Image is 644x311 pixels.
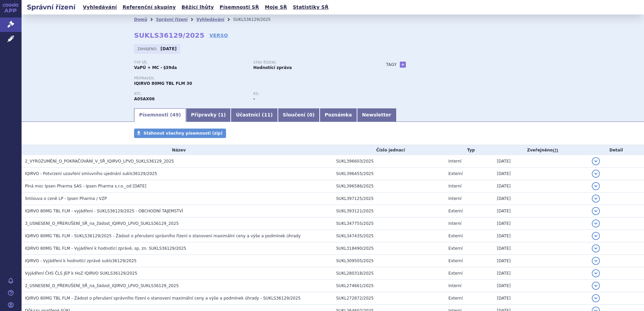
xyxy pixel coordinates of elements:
span: Zahájeno: [137,46,159,51]
span: Externí [448,209,462,213]
p: RS: [253,92,366,96]
td: SUKL272872/2025 [333,292,445,305]
td: SUKL396455/2025 [333,168,445,180]
span: IQIRVO 80MG TBL FLM 30 [134,81,192,86]
th: Typ [445,145,493,155]
span: 0 [309,112,313,117]
button: detail [592,207,600,215]
span: IQIRVO 80MG TBL FLM - Žádost o přerušení správního řízení o stanovení maximální ceny a výše a pod... [25,296,301,301]
span: IQIRVO - Potvrzení uzavření smluvního ujednání sukls36129/2025 [25,171,157,176]
td: SUKL396603/2025 [333,155,445,168]
th: Zveřejněno [493,145,588,155]
th: Název [22,145,333,155]
td: SUKL347435/2025 [333,230,445,242]
button: detail [592,269,600,277]
a: Přípravky (1) [186,108,231,122]
li: SUKLS36129/2025 [233,14,279,25]
td: [DATE] [493,180,588,193]
td: SUKL347755/2025 [333,217,445,230]
td: [DATE] [493,168,588,180]
span: Smlouva o ceně LP - Ipsen Pharma / VZP [25,196,107,201]
a: Písemnosti (49) [134,108,186,122]
td: SUKL318490/2025 [333,242,445,255]
span: 2_VYROZUMĚNÍ_O_POKRAČOVÁNÍ_V_SŘ_IQIRVO_LPVO_SUKLS36129_2025 [25,159,174,164]
th: Detail [588,145,644,155]
a: Vyhledávání [196,17,224,22]
p: Stav řízení: [253,61,366,65]
a: Moje SŘ [263,3,289,12]
span: Vyjádření ČHS ČLS JEP k HoZ IQIRVO SUKLS36129/2025 [25,271,137,276]
span: Plná moc Ipsen Pharma SAS - Ipsen Pharma s.r.o._od 16.09.2025 [25,184,146,188]
strong: - [253,97,255,101]
a: Newsletter [357,108,396,122]
strong: SUKLS36129/2025 [134,31,204,39]
a: Sloučení (0) [278,108,320,122]
span: Interní [448,184,461,188]
th: Číslo jednací [333,145,445,155]
span: IQIRVO 80MG TBL FLM - Vyjádření k hodnotící zprávě, sp. zn. SUKLS36129/2025 [25,246,186,251]
button: detail [592,182,600,190]
span: Interní [448,196,461,201]
span: IQIRVO - Vyjádření k hodnotící zprávě sukls36129/2025 [25,258,136,263]
span: Interní [448,221,461,226]
button: detail [592,170,600,178]
td: [DATE] [493,255,588,267]
td: [DATE] [493,267,588,280]
button: detail [592,219,600,228]
p: ATC: [134,92,247,96]
a: VERSO [210,32,228,39]
td: SUKL309505/2025 [333,255,445,267]
a: Běžící lhůty [180,3,216,12]
strong: VaPÚ + MC - §39da [134,65,177,70]
td: [DATE] [493,193,588,205]
strong: [DATE] [161,46,177,51]
span: 3_USNESENÍ_O_PŘERUŠENÍ_SŘ_na_žádost_IQIRVO_LPVO_SUKLS36129_2025 [25,221,179,226]
a: + [400,62,406,68]
strong: Hodnotící zpráva [253,65,292,70]
h2: Správní řízení [22,2,81,12]
span: 49 [172,112,179,117]
span: Stáhnout všechny písemnosti (zip) [143,131,223,136]
span: IQIRVO 80MG TBL FLM - SUKLS36129/2025 - Žádost o přerušení správního řízení o stanovení maximální... [25,234,301,238]
button: detail [592,157,600,165]
a: Vyhledávání [81,3,119,12]
td: [DATE] [493,217,588,230]
p: Přípravek: [134,76,373,80]
td: [DATE] [493,155,588,168]
strong: ELAFIBRANOR [134,97,155,101]
a: Poznámka [320,108,357,122]
button: detail [592,294,600,302]
button: detail [592,282,600,290]
td: [DATE] [493,292,588,305]
td: SUKL280318/2025 [333,267,445,280]
a: Písemnosti SŘ [218,3,261,12]
span: Externí [448,258,462,263]
td: SUKL393121/2025 [333,205,445,217]
span: Interní [448,159,461,164]
a: Referenční skupiny [121,3,178,12]
a: Správní řízení [156,17,188,22]
a: Statistiky SŘ [291,3,330,12]
span: IQIRVO 80MG TBL FLM - vyjádření - SUKLS36129/2025 - OBCHODNÍ TAJEMSTVÍ [25,209,183,213]
a: Stáhnout všechny písemnosti (zip) [134,129,226,138]
span: Externí [448,246,462,251]
button: detail [592,244,600,252]
p: Typ SŘ: [134,61,247,65]
span: Externí [448,296,462,301]
button: detail [592,195,600,203]
span: 1 [220,112,224,117]
td: [DATE] [493,205,588,217]
button: detail [592,257,600,265]
span: Externí [448,234,462,238]
td: [DATE] [493,242,588,255]
td: SUKL396586/2025 [333,180,445,193]
button: detail [592,232,600,240]
td: [DATE] [493,230,588,242]
a: Domů [134,17,147,22]
span: Externí [448,171,462,176]
abbr: (?) [553,148,558,153]
h3: Tagy [386,61,397,69]
td: SUKL397125/2025 [333,193,445,205]
span: Externí [448,271,462,276]
td: SUKL274661/2025 [333,280,445,292]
